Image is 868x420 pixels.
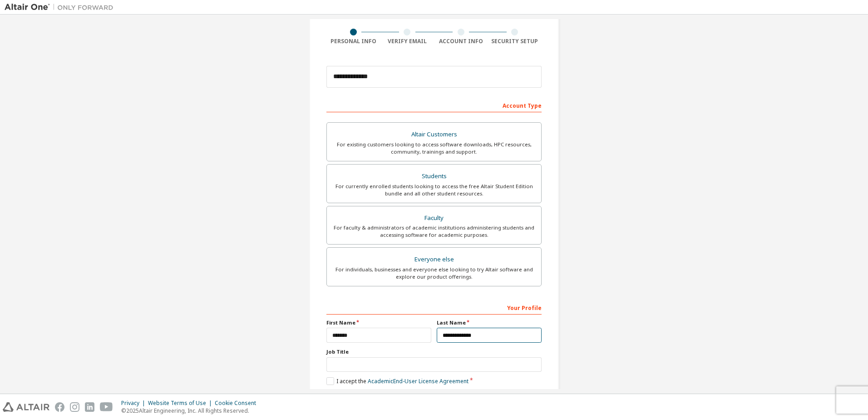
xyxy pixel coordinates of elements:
div: Students [332,170,536,183]
img: instagram.svg [70,402,79,412]
div: For currently enrolled students looking to access the free Altair Student Edition bundle and all ... [332,183,536,197]
div: Personal Info [326,38,380,45]
img: youtube.svg [100,402,113,412]
img: linkedin.svg [85,402,94,412]
label: Last Name [437,319,542,326]
p: © 2025 Altair Engineering, Inc. All Rights Reserved. [121,407,261,415]
div: Website Terms of Use [148,400,215,407]
div: Your Profile [326,300,542,315]
img: Altair One [5,3,118,12]
label: First Name [326,319,431,326]
div: For faculty & administrators of academic institutions administering students and accessing softwa... [332,224,536,239]
img: altair_logo.svg [3,402,49,412]
label: Job Title [326,348,542,355]
a: Academic End-User License Agreement [368,377,469,385]
div: Verify Email [380,38,434,45]
div: Altair Customers [332,128,536,141]
div: Account Info [434,38,488,45]
div: Everyone else [332,253,536,266]
div: Cookie Consent [215,400,261,407]
div: Faculty [332,212,536,225]
div: Privacy [121,400,148,407]
div: Account Type [326,98,542,112]
img: facebook.svg [55,402,64,412]
div: Security Setup [488,38,542,45]
div: For individuals, businesses and everyone else looking to try Altair software and explore our prod... [332,266,536,280]
label: I accept the [326,377,469,385]
div: For existing customers looking to access software downloads, HPC resources, community, trainings ... [332,141,536,155]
